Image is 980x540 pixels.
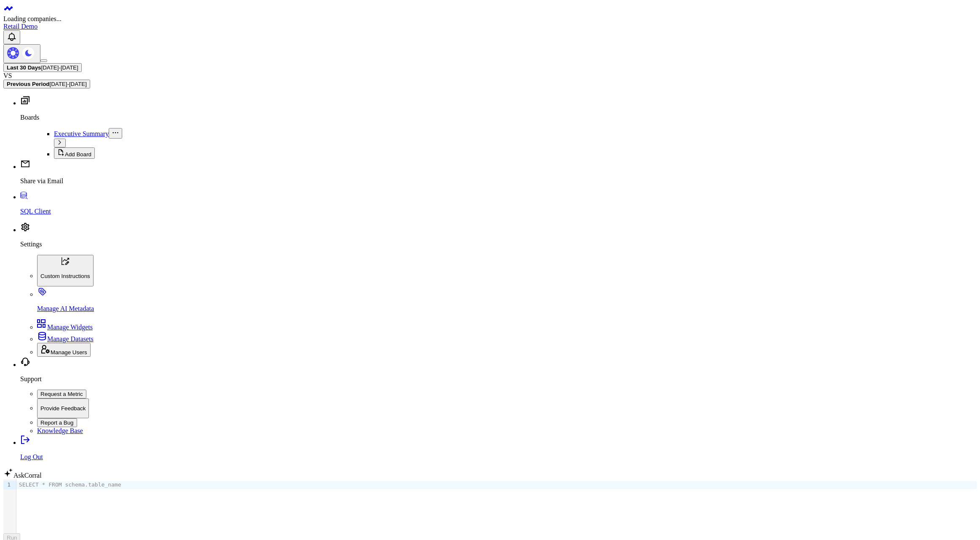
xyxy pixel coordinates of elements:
[47,335,94,342] span: Manage Datasets
[51,349,87,356] span: Manage Users
[37,335,94,342] a: Manage Datasets
[20,114,977,121] p: Boards
[37,323,93,331] a: Manage Widgets
[20,453,977,461] p: Log Out
[47,323,93,331] span: Manage Widgets
[37,343,91,357] button: Manage Users
[20,177,977,185] p: Share via Email
[3,472,42,479] a: AskCorral
[37,427,83,434] a: Knowledge Base
[37,291,977,313] a: Manage AI Metadata
[3,63,82,72] button: Last 30 Days[DATE]-[DATE]
[20,375,977,383] p: Support
[49,81,86,87] span: [DATE] - [DATE]
[3,23,37,30] a: Retail Demo
[40,405,86,412] p: Provide Feedback
[20,193,977,215] a: SQL Client
[7,81,49,87] b: Previous Period
[20,208,977,215] p: SQL Client
[7,64,41,71] b: Last 30 Days
[37,398,89,419] button: Provide Feedback
[37,390,86,398] button: Request a Metric
[40,273,90,279] p: Custom Instructions
[20,439,977,461] a: Log Out
[20,241,977,248] p: Settings
[54,147,95,159] button: Add Board
[3,72,977,80] div: VS
[3,80,90,88] button: Previous Period[DATE]-[DATE]
[54,130,109,137] a: Executive Summary
[41,64,78,71] span: [DATE] - [DATE]
[37,255,94,286] button: Custom Instructions
[37,418,77,427] button: Report a Bug
[37,305,977,313] p: Manage AI Metadata
[3,15,977,23] div: Loading companies...
[3,481,12,489] div: 1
